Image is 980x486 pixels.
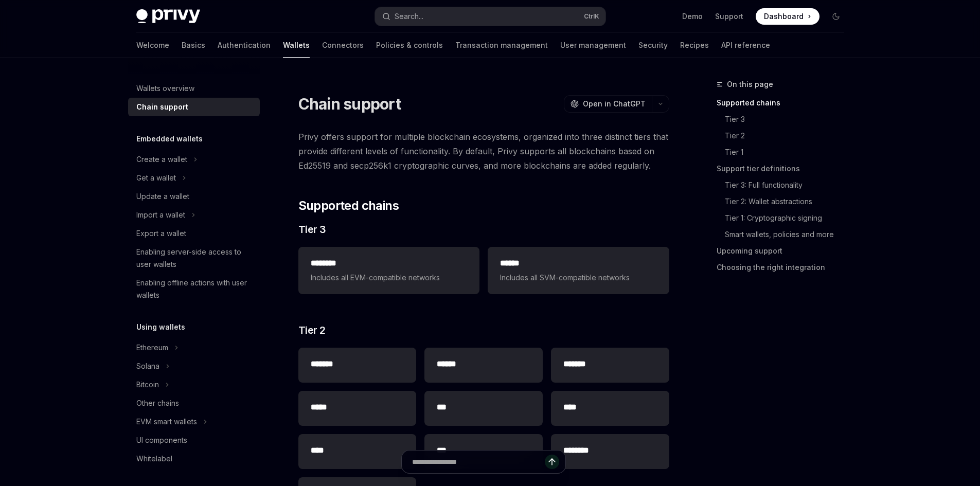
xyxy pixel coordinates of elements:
[564,95,652,113] button: Open in ChatGPT
[455,33,548,58] a: Transaction management
[717,111,852,128] a: Tier 3
[717,226,852,243] a: Smart wallets, policies and more
[136,453,172,465] div: Whitelabel
[298,247,479,294] a: **** ***Includes all EVM-compatible networks
[395,10,423,23] div: Search...
[136,277,254,301] div: Enabling offline actions with user wallets
[727,78,773,91] span: On this page
[128,357,260,375] button: Toggle Solana section
[136,360,159,372] div: Solana
[500,272,656,284] span: Includes all SVM-compatible networks
[136,434,187,446] div: UI components
[136,82,194,95] div: Wallets overview
[488,247,669,294] a: **** *Includes all SVM-compatible networks
[717,259,852,276] a: Choosing the right integration
[128,150,260,169] button: Toggle Create a wallet section
[322,33,364,58] a: Connectors
[638,33,668,58] a: Security
[584,12,599,21] span: Ctrl K
[298,323,326,337] span: Tier 2
[128,187,260,206] a: Update a wallet
[136,209,185,221] div: Import a wallet
[764,11,804,22] span: Dashboard
[680,33,709,58] a: Recipes
[545,455,559,469] button: Send message
[682,11,703,22] a: Demo
[376,33,443,58] a: Policies & controls
[717,144,852,160] a: Tier 1
[412,451,545,473] input: Ask a question...
[136,246,254,271] div: Enabling server-side access to user wallets
[715,11,743,22] a: Support
[128,169,260,187] button: Toggle Get a wallet section
[298,130,669,173] span: Privy offers support for multiple blockchain ecosystems, organized into three distinct tiers that...
[375,7,605,26] button: Open search
[583,99,646,109] span: Open in ChatGPT
[298,222,326,237] span: Tier 3
[136,227,186,240] div: Export a wallet
[128,449,260,468] a: Whitelabel
[128,98,260,116] a: Chain support
[136,133,203,145] h5: Embedded wallets
[136,321,185,333] h5: Using wallets
[721,33,770,58] a: API reference
[717,95,852,111] a: Supported chains
[560,33,626,58] a: User management
[298,197,399,214] span: Supported chains
[128,274,260,304] a: Enabling offline actions with user wallets
[311,272,467,284] span: Includes all EVM-compatible networks
[218,33,271,58] a: Authentication
[128,206,260,224] button: Toggle Import a wallet section
[128,79,260,98] a: Wallets overview
[128,394,260,412] a: Other chains
[756,8,819,25] a: Dashboard
[136,153,187,166] div: Create a wallet
[136,416,197,428] div: EVM smart wallets
[182,33,205,58] a: Basics
[128,412,260,431] button: Toggle EVM smart wallets section
[717,243,852,259] a: Upcoming support
[136,172,176,184] div: Get a wallet
[136,341,168,354] div: Ethereum
[283,33,310,58] a: Wallets
[136,33,169,58] a: Welcome
[828,8,844,25] button: Toggle dark mode
[717,160,852,177] a: Support tier definitions
[298,95,401,113] h1: Chain support
[136,190,189,203] div: Update a wallet
[136,397,179,409] div: Other chains
[128,375,260,394] button: Toggle Bitcoin section
[128,431,260,449] a: UI components
[136,379,159,391] div: Bitcoin
[717,193,852,210] a: Tier 2: Wallet abstractions
[128,338,260,357] button: Toggle Ethereum section
[128,243,260,274] a: Enabling server-side access to user wallets
[136,9,200,24] img: dark logo
[136,101,188,113] div: Chain support
[717,128,852,144] a: Tier 2
[717,177,852,193] a: Tier 3: Full functionality
[717,210,852,226] a: Tier 1: Cryptographic signing
[128,224,260,243] a: Export a wallet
